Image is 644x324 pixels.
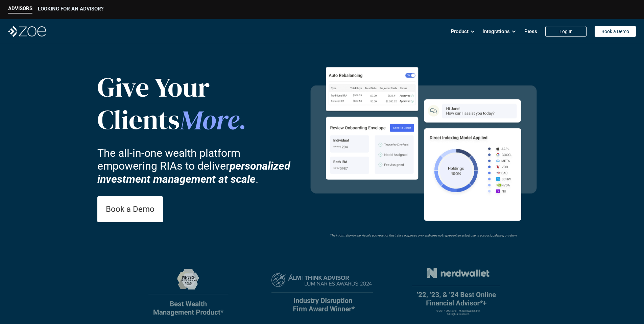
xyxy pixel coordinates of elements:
a: Press [524,25,537,38]
p: Product [451,26,469,36]
span: . [239,104,246,137]
p: Integrations [483,26,510,36]
a: Log In [545,26,587,37]
span: Clients [97,101,180,138]
span: More [180,101,239,138]
p: Book a Demo [601,29,629,34]
p: The all-in-one wealth platform empowering RIAs to deliver . [97,147,300,185]
p: Log In [559,29,573,34]
a: LOOKING FOR AN ADVISOR? [38,6,103,14]
p: Book a Demo [106,204,154,214]
a: Book a Demo [595,26,636,37]
strong: personalized investment management at scale [97,159,293,185]
p: LOOKING FOR AN ADVISOR? [38,6,103,12]
p: Press [524,26,537,36]
p: ADVISORS [8,5,32,11]
em: The information in the visuals above is for illustrative purposes only and does not represent an ... [330,233,517,237]
p: Give Your [97,71,253,103]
